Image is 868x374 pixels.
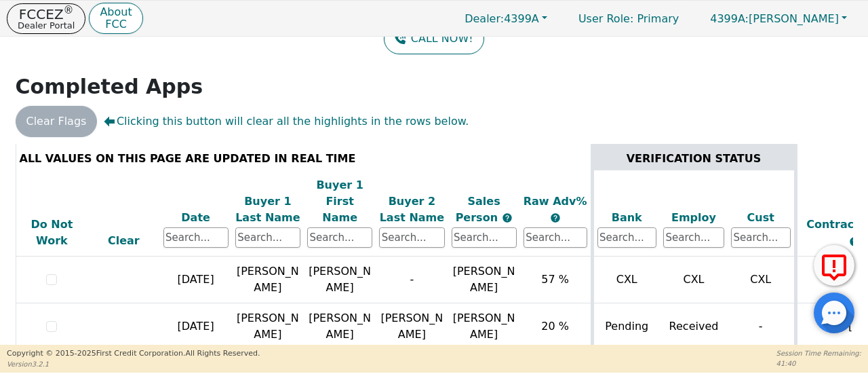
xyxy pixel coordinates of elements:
[728,303,795,350] td: -
[379,193,444,226] div: Buyer 2 Last Name
[163,210,229,226] div: Date
[541,320,569,333] span: 20 %
[731,210,791,226] div: Cust
[304,303,376,350] td: [PERSON_NAME]
[541,273,569,286] span: 57 %
[64,4,74,16] sup: ®
[232,257,304,303] td: [PERSON_NAME]
[710,12,839,25] span: [PERSON_NAME]
[663,210,724,226] div: Employ
[663,227,724,248] input: Search...
[232,303,304,350] td: [PERSON_NAME]
[7,3,85,34] button: FCCEZ®Dealer Portal
[235,227,300,248] input: Search...
[592,257,660,303] td: CXL
[20,217,85,249] div: Do Not Work
[307,227,372,248] input: Search...
[20,150,587,166] div: ALL VALUES ON THIS PAGE ARE UPDATED IN REAL TIME
[104,113,469,130] span: Clicking this button will clear all the highlights in the rows below.
[307,177,372,226] div: Buyer 1 First Name
[376,303,448,350] td: [PERSON_NAME]
[776,358,861,369] p: 41:40
[100,19,132,30] p: FCC
[160,257,232,303] td: [DATE]
[597,227,657,248] input: Search...
[304,257,376,303] td: [PERSON_NAME]
[456,195,502,224] span: Sales Person
[696,8,861,29] button: 4399A:[PERSON_NAME]
[7,359,260,369] p: Version 3.2.1
[18,21,75,30] p: Dealer Portal
[710,12,749,25] span: 4399A:
[160,303,232,350] td: [DATE]
[18,7,75,21] p: FCCEZ
[597,210,657,226] div: Bank
[384,23,484,54] button: CALL NOW!
[453,312,515,341] span: [PERSON_NAME]
[376,257,448,303] td: -
[465,12,539,25] span: 4399A
[185,349,260,358] span: All Rights Reserved.
[89,3,142,35] button: AboutFCC
[524,195,587,208] span: Raw Adv%
[814,245,854,286] button: Report Error to FCC
[163,227,229,248] input: Search...
[16,75,203,98] strong: Completed Apps
[465,12,504,25] span: Dealer:
[592,303,660,350] td: Pending
[235,193,300,226] div: Buyer 1 Last Name
[728,257,795,303] td: CXL
[7,348,260,360] p: Copyright © 2015- 2025 First Credit Corporation.
[660,303,728,350] td: Received
[565,5,692,32] a: User Role: Primary
[100,7,132,18] p: About
[776,348,861,358] p: Session Time Remaining:
[453,265,515,294] span: [PERSON_NAME]
[91,233,156,249] div: Clear
[450,8,561,29] button: Dealer:4399A
[452,227,517,248] input: Search...
[565,5,692,32] p: Primary
[578,12,633,25] span: User Role :
[379,227,444,248] input: Search...
[524,227,587,248] input: Search...
[731,227,791,248] input: Search...
[597,150,791,166] div: VERIFICATION STATUS
[660,257,728,303] td: CXL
